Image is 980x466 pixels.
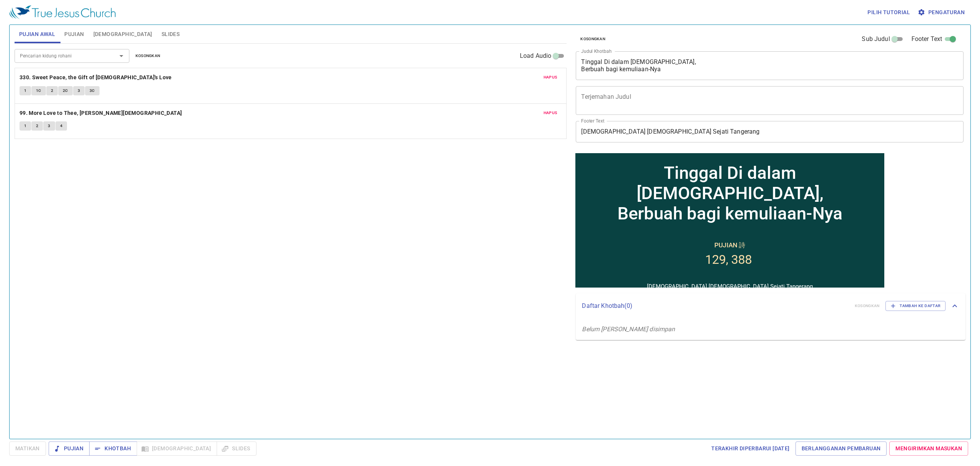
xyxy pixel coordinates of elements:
[708,441,792,456] a: Terakhir Diperbarui [DATE]
[864,5,913,20] button: Pilih tutorial
[919,8,965,17] span: Pengaturan
[544,110,557,116] span: Hapus
[795,441,887,456] a: Berlangganan Pembaruan
[20,108,182,118] b: 99. More Love to Thee, [PERSON_NAME][DEMOGRAPHIC_DATA]
[36,87,41,94] span: 1c
[93,29,152,39] span: [DEMOGRAPHIC_DATA]
[582,301,848,311] p: Daftar Khotbah ( 0 )
[78,87,80,94] span: 3
[890,302,941,309] span: Tambah ke Daftar
[89,441,137,456] button: Khotbah
[539,73,562,82] button: Hapus
[582,325,675,333] i: Belum [PERSON_NAME] disimpan
[56,121,67,131] button: 4
[49,441,90,456] button: Pujian
[916,5,968,20] button: Pengaturan
[46,86,58,95] button: 2
[544,74,557,81] span: Hapus
[64,29,84,39] span: Pujian
[576,34,610,44] button: Kosongkan
[36,123,38,129] span: 2
[885,301,946,311] button: Tambah ke Daftar
[581,58,958,73] textarea: Tinggal Di dalam [DEMOGRAPHIC_DATA], Berbuah bagi kemuliaan-Nya
[85,86,100,95] button: 3c
[580,36,605,43] span: Kosongkan
[95,444,131,453] span: Khotbah
[63,87,68,94] span: 2c
[31,86,46,95] button: 1c
[576,293,965,319] div: Daftar Khotbah(0)KosongkanTambah ke Daftar
[895,444,962,453] span: Mengirimkan Masukan
[162,29,180,39] span: Slides
[889,441,968,456] a: Mengirimkan Masukan
[711,444,789,453] span: Terakhir Diperbarui [DATE]
[19,29,55,39] span: Pujian Awal
[20,73,173,82] button: 330. Sweet Peace, the Gift of [DEMOGRAPHIC_DATA]'s Love
[60,123,62,129] span: 4
[20,73,172,82] b: 330. Sweet Peace, the Gift of [DEMOGRAPHIC_DATA]'s Love
[55,444,83,453] span: Pujian
[802,444,881,453] span: Berlangganan Pembaruan
[20,121,31,131] button: 1
[573,150,887,290] iframe: from-child
[136,52,160,59] span: Kosongkan
[9,5,116,19] img: True Jesus Church
[24,123,26,129] span: 1
[520,51,552,60] span: Load Audio
[116,51,127,61] button: Open
[20,86,31,95] button: 1
[862,34,890,44] span: Sub Judul
[48,123,50,129] span: 3
[20,108,183,118] button: 99. More Love to Thee, [PERSON_NAME][DEMOGRAPHIC_DATA]
[90,87,95,94] span: 3c
[73,86,85,95] button: 3
[539,108,562,118] button: Hapus
[51,87,53,94] span: 2
[911,34,942,44] span: Footer Text
[24,87,26,94] span: 1
[31,121,43,131] button: 2
[131,51,165,60] button: Kosongkan
[43,121,55,131] button: 3
[867,8,910,17] span: Pilih tutorial
[58,86,73,95] button: 2c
